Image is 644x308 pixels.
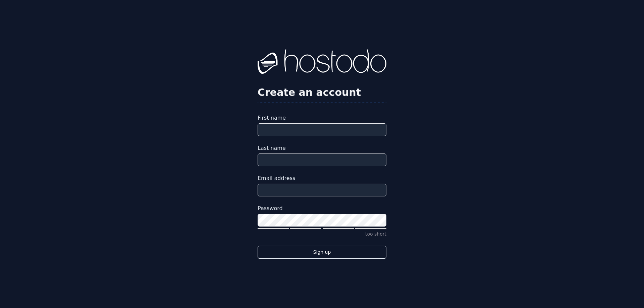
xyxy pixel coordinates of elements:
h2: Create an account [258,86,386,99]
label: Email address [258,174,386,182]
label: Password [258,204,386,212]
label: Last name [258,144,386,152]
label: First name [258,114,386,122]
img: Hostodo [258,49,386,76]
p: too short [258,231,386,238]
button: Sign up [258,246,386,259]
